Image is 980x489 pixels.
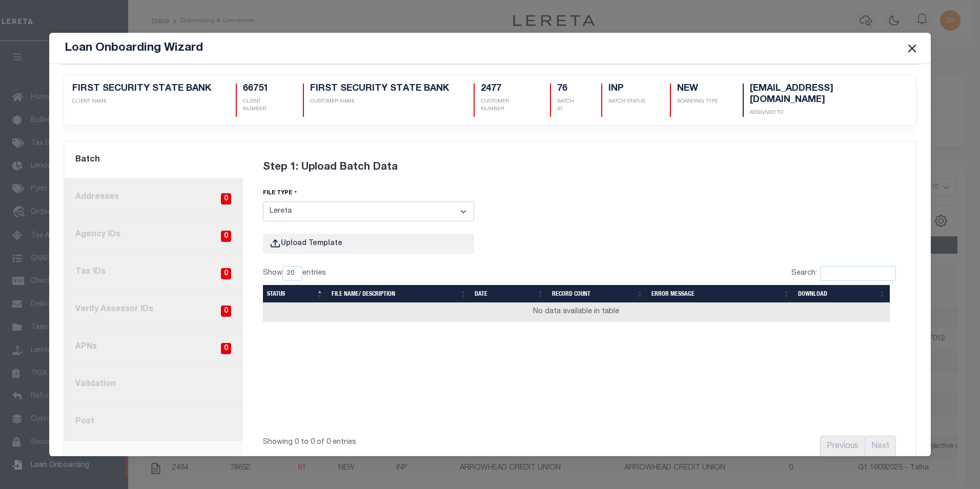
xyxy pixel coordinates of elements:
[905,42,918,55] button: Close
[64,216,243,254] a: Agency IDs0
[647,285,794,302] th: Error Message: activate to sort column ascending
[750,109,883,117] p: Assigned To
[557,84,577,95] h5: 76
[64,141,243,179] a: Batch
[263,266,326,281] label: Show entries
[328,285,471,302] th: File Name/ Description: activate to sort column ascending
[310,84,449,95] h5: FIRST SECURITY STATE BANK
[65,41,203,55] h5: Loan Onboarding Wizard
[64,291,243,329] a: Verify Assessor IDs0
[608,84,645,95] h5: INP
[481,84,525,95] h5: 2477
[557,98,577,113] p: BATCH ID
[64,254,243,291] a: Tax IDs0
[221,231,231,242] span: 0
[64,366,243,403] a: Validation
[548,285,647,302] th: Record Count: activate to sort column ascending
[263,188,297,198] label: file type
[263,431,519,448] div: Showing 0 to 0 of 0 entries
[263,148,896,188] div: Step 1: Upload Batch Data
[64,179,243,216] a: Addresses0
[677,98,718,106] p: Boarding Type
[64,329,243,366] a: APNs0
[221,343,231,355] span: 0
[282,266,302,281] select: Showentries
[72,98,211,106] p: CLIENT NAME
[794,285,890,302] th: Download: activate to sort column ascending
[243,84,279,95] h5: 66751
[820,266,896,281] input: Search:
[263,285,328,302] th: Status: activate to sort column descending
[471,285,548,302] th: Date: activate to sort column ascending
[791,266,896,281] label: Search:
[677,84,718,95] h5: NEW
[221,193,231,205] span: 0
[310,98,449,106] p: CUSTOMER NAME
[72,84,211,95] h5: FIRST SECURITY STATE BANK
[263,302,890,322] td: No data available in table
[64,403,243,441] a: Post
[608,98,645,106] p: BATCH STATUS
[243,98,279,113] p: CLIENT NUMBER
[263,234,474,254] div: Upload Template
[481,98,525,113] p: CUSTOMER NUMBER
[221,305,231,317] span: 0
[750,84,883,106] h5: [EMAIL_ADDRESS][DOMAIN_NAME]
[221,268,231,280] span: 0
